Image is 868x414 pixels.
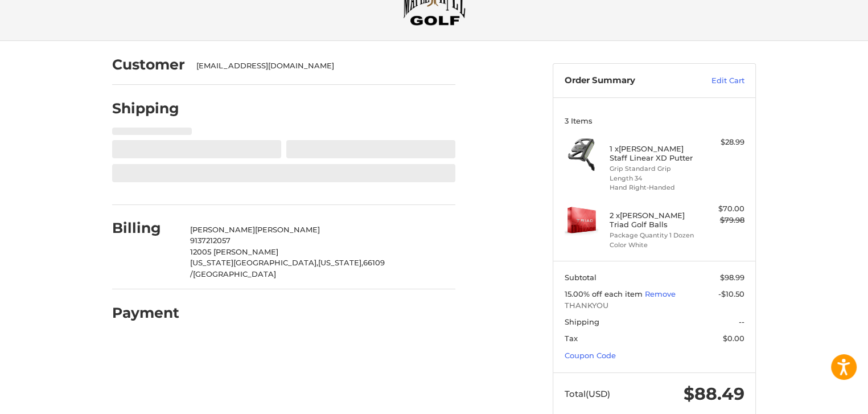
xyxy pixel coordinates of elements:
li: Color White [610,240,697,250]
h4: 1 x [PERSON_NAME] Staff Linear XD Putter [610,144,697,163]
li: Package Quantity 1 Dozen [610,231,697,240]
div: $28.99 [700,137,744,148]
span: [PERSON_NAME] [190,225,255,234]
li: Hand Right-Handed [610,183,697,192]
span: Shipping [565,317,599,326]
li: Length 34 [610,174,697,183]
li: Grip Standard Grip [610,164,697,174]
span: [GEOGRAPHIC_DATA] [193,269,276,278]
span: Tax [565,334,578,343]
h2: Billing [112,219,179,237]
span: Total (USD) [565,388,610,399]
span: 15.00% off each item [565,289,645,298]
span: [PERSON_NAME] [255,225,320,234]
span: 9137212057 [190,236,231,245]
span: -- [739,317,744,326]
span: 12005 [PERSON_NAME] [190,247,278,256]
h4: 2 x [PERSON_NAME] Triad Golf Balls [610,211,697,229]
span: THANKYOU [565,300,744,311]
h2: Customer [112,56,185,73]
h2: Shipping [112,100,179,117]
span: [US_STATE], [318,258,363,267]
h3: 3 Items [565,116,744,125]
span: $88.49 [684,383,744,404]
a: Remove [645,289,676,298]
div: $70.00 [700,203,744,215]
iframe: Google Customer Reviews [774,383,868,414]
h3: Order Summary [565,75,687,87]
span: Subtotal [565,273,597,282]
a: Edit Cart [687,75,744,87]
span: $0.00 [723,334,744,343]
span: [US_STATE][GEOGRAPHIC_DATA], [190,258,318,267]
div: [EMAIL_ADDRESS][DOMAIN_NAME] [196,60,445,72]
div: $79.98 [700,215,744,226]
a: Coupon Code [565,351,616,360]
span: $98.99 [720,273,744,282]
span: 66109 / [190,258,385,278]
h2: Payment [112,304,179,322]
span: -$10.50 [718,289,744,298]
